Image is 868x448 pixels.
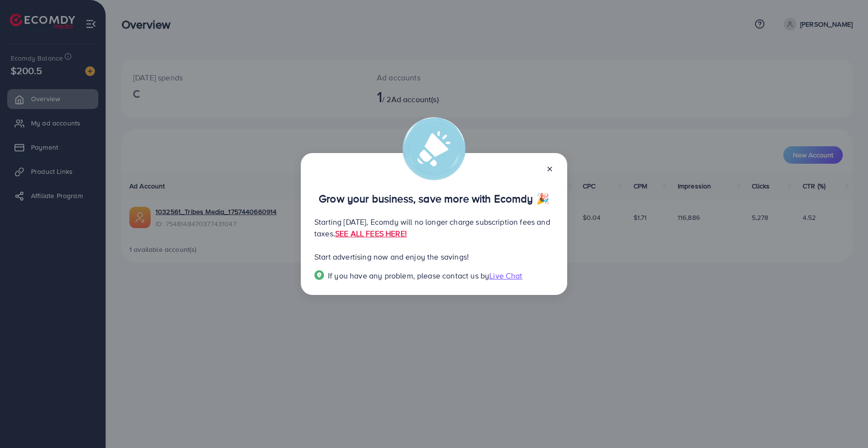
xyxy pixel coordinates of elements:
p: Starting [DATE], Ecomdy will no longer charge subscription fees and taxes. [314,216,554,239]
img: Popup guide [314,270,324,280]
span: Live Chat [489,270,522,281]
a: SEE ALL FEES HERE! [335,228,407,239]
p: Grow your business, save more with Ecomdy 🎉 [314,193,554,204]
img: alert [403,117,465,180]
span: If you have any problem, please contact us by [328,270,489,281]
p: Start advertising now and enjoy the savings! [314,251,554,263]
